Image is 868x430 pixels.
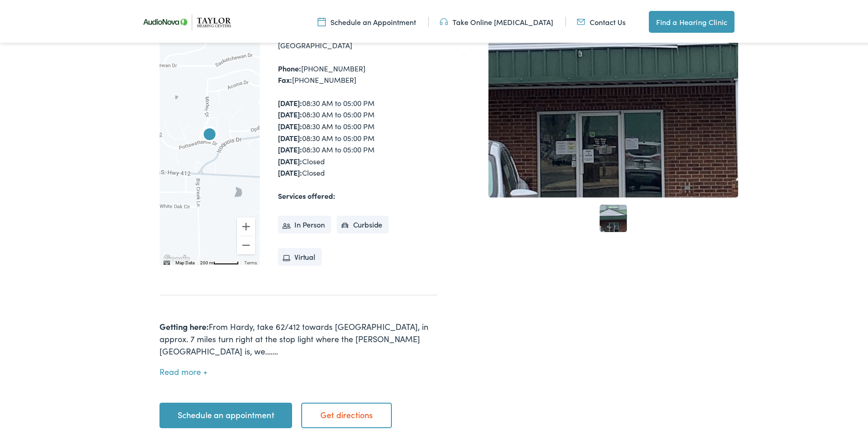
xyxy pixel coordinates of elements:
div: From Hardy, take 62/412 towards [GEOGRAPHIC_DATA], in approx. 7 miles turn right at the stop ligh... [159,319,437,355]
div: AudioNova [199,123,221,145]
a: Schedule an appointment [159,401,292,426]
strong: [DATE]: [278,119,302,129]
a: 1 [600,203,627,230]
a: Terms (opens in new tab) [244,258,257,263]
li: In Person [278,214,331,232]
a: Schedule an Appointment [318,15,416,25]
li: Curbside [337,214,389,232]
button: Map Data [175,258,195,264]
a: Take Online [MEDICAL_DATA] [440,15,553,25]
button: Zoom out [237,234,255,253]
img: utility icon [577,15,585,25]
div: [PHONE_NUMBER] [PHONE_NUMBER] [278,61,437,84]
strong: [DATE]: [278,96,302,106]
strong: [DATE]: [278,107,302,117]
a: Contact Us [577,15,626,25]
strong: [DATE]: [278,166,302,176]
button: Read more [159,365,207,375]
strong: Phone: [278,61,301,71]
strong: [DATE]: [278,131,302,141]
div: 08:30 AM to 05:00 PM 08:30 AM to 05:00 PM 08:30 AM to 05:00 PM 08:30 AM to 05:00 PM 08:30 AM to 0... [278,96,437,177]
button: Keyboard shortcuts [164,258,170,264]
a: Open this area in Google Maps (opens a new window) [162,252,192,263]
button: Zoom in [237,216,255,234]
strong: [DATE]: [278,154,302,164]
li: Virtual [278,246,322,264]
strong: Services offered: [278,189,335,199]
strong: [DATE]: [278,142,302,152]
img: utility icon [440,15,448,25]
span: 200 m [200,258,213,263]
a: Get directions [301,401,392,426]
img: utility icon [318,15,326,25]
button: Map Scale: 200 m per 52 pixels [197,257,241,263]
img: Google [162,252,192,263]
a: Find a Hearing Clinic [649,9,734,31]
strong: Getting here: [159,319,209,330]
strong: Fax: [278,73,292,83]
